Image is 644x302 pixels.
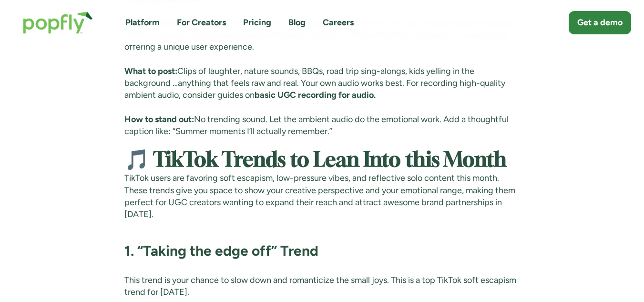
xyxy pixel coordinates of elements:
[124,274,520,298] p: This trend is your chance to slow down and romanticize the small joys. This is a top TikTok soft ...
[124,114,194,125] strong: How to stand out:
[124,151,507,170] strong: 🎵 TikTok Trends to Lean Into this Month
[124,242,318,260] strong: 1. “Taking the edge off” Trend
[569,11,631,34] a: Get a demo
[255,90,374,100] a: basic UGC recording for audio
[323,17,354,29] a: Careers
[577,17,623,29] div: Get a demo
[243,17,271,29] a: Pricing
[124,66,177,76] strong: What to post:
[374,90,376,100] strong: .
[125,17,160,29] a: Platform
[124,172,520,220] p: TikTok users are favoring soft escapism, low-pressure vibes, and reflective solo content this mon...
[124,65,520,102] p: Clips of laughter, nature sounds, BBQs, road trip sing-alongs, kids yelling in the background …an...
[13,2,102,43] a: home
[124,114,520,137] p: No trending sound. Let the ambient audio do the emotional work. Add a thoughtful caption like: “S...
[288,17,306,29] a: Blog
[177,17,226,29] a: For Creators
